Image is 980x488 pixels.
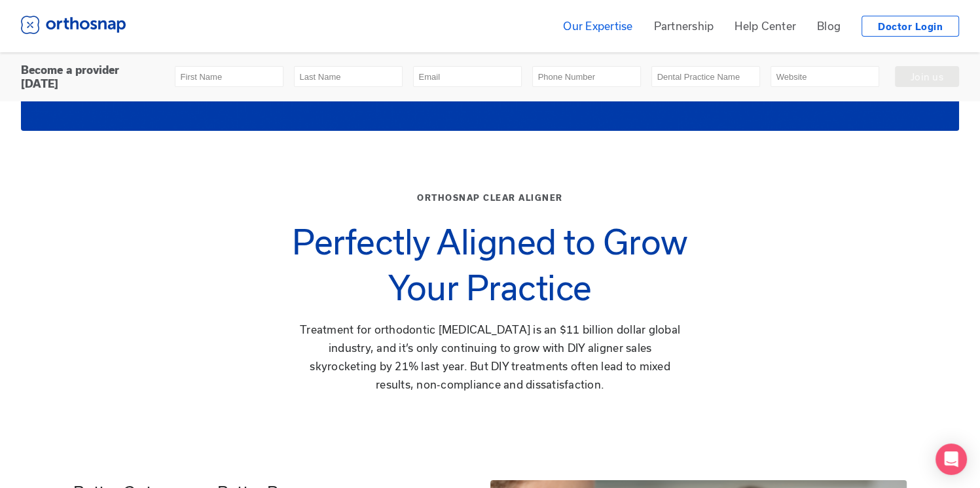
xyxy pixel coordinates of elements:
[878,22,943,31] span: Doctor Login
[175,66,228,88] label: First Name
[278,218,703,310] h3: Perfectly Aligned to Grow Your Practice
[911,72,944,81] span: Join us
[413,66,522,87] input: Email
[21,25,126,36] a: logo
[21,16,126,34] img: logo
[735,18,796,33] a: Help Center
[563,18,632,33] a: Our Expertise
[532,66,601,88] label: Phone Number
[771,66,813,88] label: Website
[935,444,967,475] div: Open Intercom Messenger
[895,66,960,87] button: Join us
[294,66,403,87] input: Last Name
[21,63,159,90] span: Become a provider [DATE]
[297,321,684,394] p: Treatment for orthodontic [MEDICAL_DATA] is an $11 billion dollar global industry, and it’s only ...
[651,66,746,88] label: Dental Practice Name
[771,66,879,87] input: Website
[417,192,563,203] span: ORTHOSNAP CLEAR ALIGNER
[862,16,959,37] button: Doctor Login
[654,18,714,33] a: Partnership
[817,18,841,33] a: Blog
[175,66,283,87] input: First Name
[294,66,347,88] label: Last Name
[413,66,446,88] label: Email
